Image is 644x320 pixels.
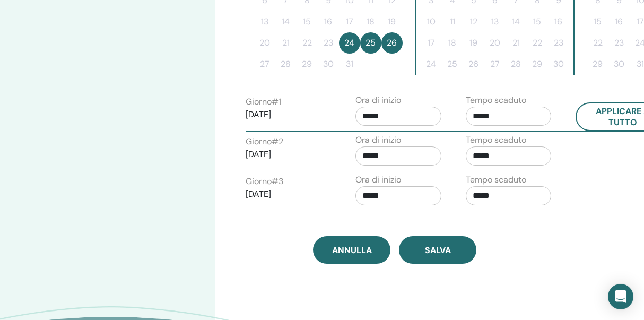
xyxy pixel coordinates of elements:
button: 23 [608,32,630,54]
button: 21 [506,32,527,54]
label: Giorno # 2 [246,135,283,148]
button: 22 [587,32,608,54]
button: 29 [297,54,318,75]
span: Salva [425,245,451,256]
label: Tempo scaduto [466,134,526,146]
p: [DATE] [246,188,332,201]
button: 28 [275,54,297,75]
button: 12 [463,11,484,32]
button: 16 [608,11,630,32]
button: 27 [254,54,275,75]
button: 11 [442,11,463,32]
button: 13 [254,11,275,32]
button: 18 [442,32,463,54]
button: 17 [339,11,360,32]
button: 23 [318,32,339,54]
button: 15 [527,11,548,32]
button: 25 [442,54,463,75]
button: 19 [381,11,403,32]
button: 20 [484,32,506,54]
button: 15 [587,11,608,32]
p: [DATE] [246,108,332,121]
button: 26 [463,54,484,75]
button: 17 [421,32,442,54]
button: 14 [275,11,297,32]
button: 30 [548,54,569,75]
button: 28 [506,54,527,75]
a: Annulla [313,236,390,264]
button: 10 [421,11,442,32]
p: [DATE] [246,148,332,161]
label: Giorno # 1 [246,96,281,108]
button: 25 [360,32,381,54]
div: Open Intercom Messenger [608,284,633,309]
button: 18 [360,11,381,32]
button: 24 [421,54,442,75]
button: 21 [275,32,297,54]
label: Tempo scaduto [466,174,526,186]
label: Giorno # 3 [246,175,283,188]
button: 26 [381,32,403,54]
button: 22 [527,32,548,54]
span: Annulla [332,245,372,256]
button: 30 [318,54,339,75]
button: 22 [297,32,318,54]
button: 27 [484,54,506,75]
button: 13 [484,11,506,32]
button: 30 [608,54,630,75]
button: 14 [506,11,527,32]
button: 29 [587,54,608,75]
button: 31 [339,54,360,75]
label: Ora di inizio [355,134,401,146]
button: 23 [548,32,569,54]
label: Ora di inizio [355,174,401,186]
button: 16 [318,11,339,32]
button: 19 [463,32,484,54]
button: 29 [527,54,548,75]
label: Tempo scaduto [466,94,526,107]
button: Salva [399,236,476,264]
button: 15 [297,11,318,32]
button: 20 [254,32,275,54]
label: Ora di inizio [355,94,401,107]
button: 24 [339,32,360,54]
button: 16 [548,11,569,32]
